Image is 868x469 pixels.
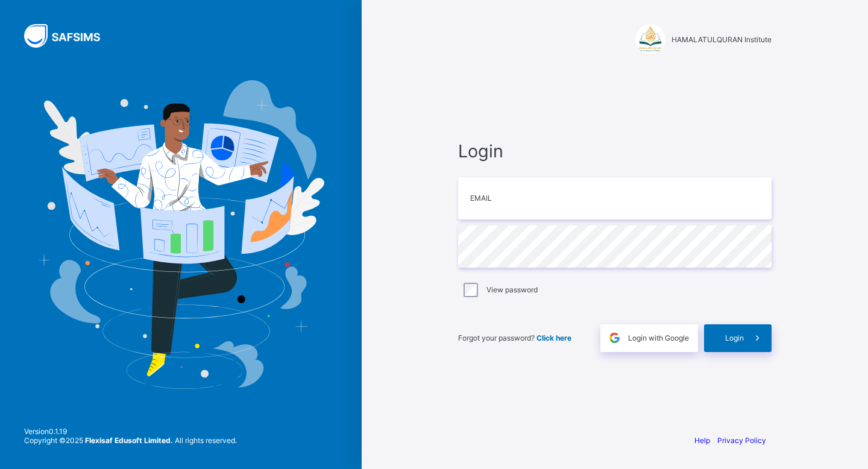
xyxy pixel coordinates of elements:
[628,333,689,342] span: Login with Google
[725,333,744,342] span: Login
[694,436,710,445] a: Help
[37,80,324,389] img: Hero Image
[458,333,571,342] span: Forgot your password?
[486,285,538,294] label: View password
[24,24,115,48] img: SAFSIMS Logo
[458,140,772,162] span: Login
[608,331,621,345] img: google.396cfc9801f0270233282035f929180a.svg
[717,436,766,445] a: Privacy Policy
[24,427,237,436] span: Version 0.1.19
[85,436,173,445] strong: Flexisaf Edusoft Limited.
[671,35,772,44] span: HAMALATULQURAN Institute
[536,333,571,342] a: Click here
[24,436,237,445] span: Copyright © 2025 All rights reserved.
